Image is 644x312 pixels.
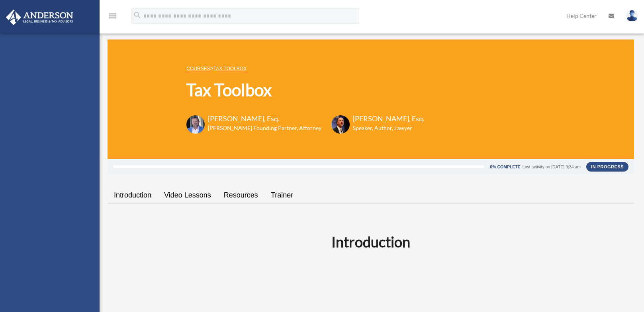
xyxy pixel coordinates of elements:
h6: Speaker, Author, Lawyer [353,124,415,132]
h1: Tax Toolbox [186,78,425,102]
a: Resources [217,184,264,207]
h2: Introduction [112,232,629,252]
a: Video Lessons [158,184,217,207]
h6: [PERSON_NAME] Founding Partner, Attorney [208,124,321,132]
a: menu [108,14,117,21]
a: COURSES [186,66,210,71]
i: menu [108,11,117,21]
div: In Progress [586,162,628,172]
a: Trainer [264,184,299,207]
img: Toby-circle-head.png [186,115,205,134]
div: 0% Complete [490,165,520,169]
h3: [PERSON_NAME], Esq. [208,114,321,124]
i: search [133,11,142,20]
p: > [186,63,425,73]
h3: [PERSON_NAME], Esq. [353,114,425,124]
img: Anderson Advisors Platinum Portal [4,10,76,25]
div: Last activity on [DATE] 9:34 am [523,165,581,169]
img: Scott-Estill-Headshot.png [331,115,350,134]
img: User Pic [626,10,638,22]
a: Introduction [108,184,158,207]
a: Tax Toolbox [213,66,247,71]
